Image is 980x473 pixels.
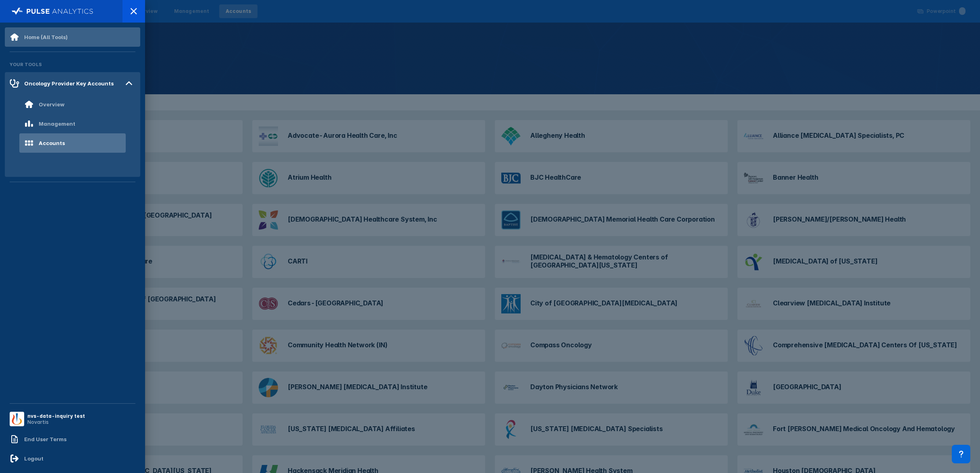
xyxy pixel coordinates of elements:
div: Oncology Provider Key Accounts [24,80,114,87]
img: pulse-logo-full-white.svg [12,6,93,17]
a: End User Terms [5,429,140,449]
div: Novartis [27,419,85,425]
div: Accounts [39,140,65,146]
div: Home (All Tools) [24,34,68,40]
div: Management [39,120,75,127]
div: nvs-data-inquiry test [27,413,85,419]
img: menu button [11,413,23,425]
a: Overview [5,95,140,114]
a: Management [5,114,140,133]
a: Home (All Tools) [5,27,140,47]
div: Overview [39,101,64,108]
div: Contact Support [952,445,970,463]
div: Logout [24,455,44,462]
div: Your Tools [5,57,140,72]
div: End User Terms [24,436,66,442]
a: Accounts [5,133,140,153]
